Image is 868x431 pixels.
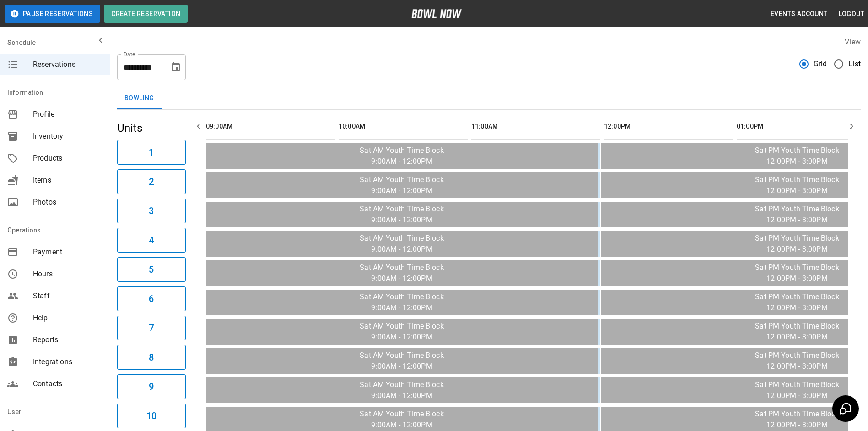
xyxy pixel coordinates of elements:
[117,404,186,428] button: 10
[33,356,102,367] span: Integrations
[339,113,468,140] th: 10:00AM
[33,269,102,280] span: Hours
[411,9,462,18] img: logo
[167,58,185,76] button: Choose date, selected date is Oct 4, 2025
[206,113,335,140] th: 09:00AM
[835,5,868,22] button: Logout
[33,59,102,70] span: Reservations
[117,87,861,109] div: inventory tabs
[149,379,154,394] h6: 9
[117,345,186,370] button: 8
[117,140,186,165] button: 1
[149,291,154,306] h6: 6
[33,378,102,389] span: Contacts
[848,59,861,70] span: List
[149,145,154,160] h6: 1
[117,169,186,194] button: 2
[146,409,156,423] h6: 10
[33,291,102,302] span: Staff
[604,113,733,140] th: 12:00PM
[117,228,186,253] button: 4
[149,233,154,248] h6: 4
[845,38,861,46] label: View
[33,175,102,186] span: Items
[149,350,154,365] h6: 8
[117,257,186,282] button: 5
[33,334,102,345] span: Reports
[149,204,154,218] h6: 3
[767,5,831,22] button: Events Account
[33,247,102,258] span: Payment
[117,87,162,109] button: Bowling
[5,5,100,23] button: Pause Reservations
[117,121,186,135] h5: Units
[117,374,186,399] button: 9
[149,321,154,335] h6: 7
[149,174,154,189] h6: 2
[471,113,600,140] th: 11:00AM
[33,153,102,164] span: Products
[104,5,188,23] button: Create Reservation
[149,262,154,277] h6: 5
[814,59,827,70] span: Grid
[117,316,186,340] button: 7
[33,197,102,208] span: Photos
[33,131,102,142] span: Inventory
[33,109,102,120] span: Profile
[33,312,102,323] span: Help
[117,286,186,311] button: 6
[117,199,186,223] button: 3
